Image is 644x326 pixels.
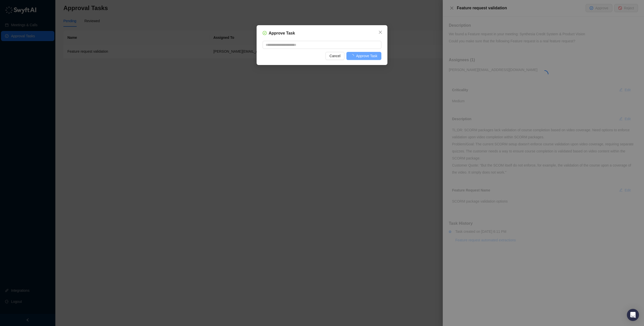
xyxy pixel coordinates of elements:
[356,53,377,59] span: Approve Task
[326,52,345,60] button: Cancel
[346,52,381,60] button: Approve Task
[330,53,341,59] span: Cancel
[350,53,355,58] span: loading
[269,30,295,36] h5: Approve Task
[263,31,267,35] span: check-circle
[376,28,384,36] button: Close
[627,309,639,321] div: Open Intercom Messenger
[378,30,382,34] span: close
